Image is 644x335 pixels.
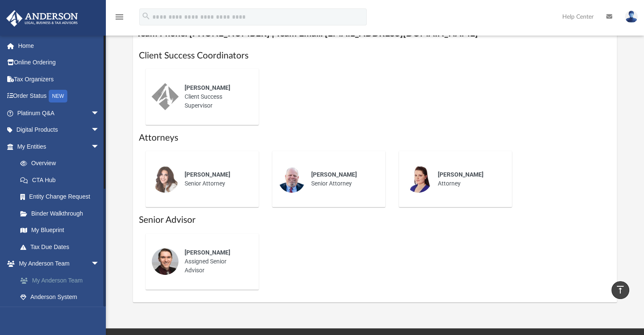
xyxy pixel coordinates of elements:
img: thumbnail [152,83,179,110]
a: Home [6,37,112,54]
span: [PERSON_NAME] [185,249,230,256]
img: thumbnail [152,248,179,275]
span: [PERSON_NAME] [185,84,230,91]
i: menu [114,12,124,22]
h1: Client Success Coordinators [139,50,611,62]
a: Binder Walkthrough [12,205,112,222]
a: Digital Productsarrow_drop_down [6,122,112,138]
span: arrow_drop_down [91,255,108,273]
a: Platinum Q&Aarrow_drop_down [6,105,112,122]
a: Online Ordering [6,54,112,71]
i: search [141,11,151,21]
img: thumbnail [152,166,179,193]
img: thumbnail [405,166,432,193]
a: My Anderson Teamarrow_drop_down [6,255,112,272]
img: User Pic [625,11,638,23]
span: arrow_drop_down [91,138,108,155]
a: Client Referrals [12,305,112,322]
a: CTA Hub [12,172,112,188]
span: [PERSON_NAME] [185,171,230,178]
h1: Senior Advisor [139,214,611,226]
div: NEW [49,90,67,102]
a: Tax Due Dates [12,238,112,255]
span: arrow_drop_down [91,122,108,139]
a: vertical_align_top [611,281,629,299]
div: Attorney [432,164,506,194]
a: Anderson System [12,289,112,306]
span: arrow_drop_down [91,105,108,122]
div: Senior Attorney [179,164,253,194]
a: Entity Change Request [12,188,112,205]
span: [PERSON_NAME] [311,171,357,178]
a: menu [114,16,124,22]
div: Client Success Supervisor [179,78,253,116]
a: Tax Organizers [6,71,112,88]
img: Anderson Advisors Platinum Portal [4,10,80,27]
a: My Anderson Team [12,272,112,289]
div: Assigned Senior Advisor [179,242,253,281]
a: Order StatusNEW [6,88,112,105]
i: vertical_align_top [615,285,625,295]
div: Senior Attorney [305,164,379,194]
h1: Attorneys [139,132,611,144]
a: Overview [12,155,112,172]
img: thumbnail [278,166,305,193]
a: My Blueprint [12,222,108,239]
a: My Entitiesarrow_drop_down [6,138,112,155]
span: [PERSON_NAME] [438,171,484,178]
